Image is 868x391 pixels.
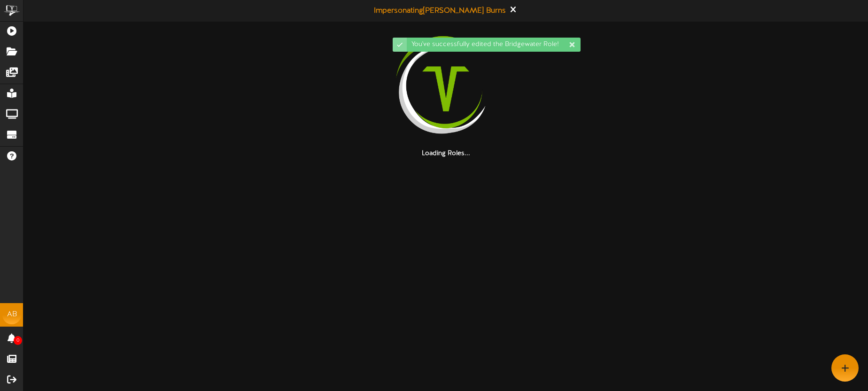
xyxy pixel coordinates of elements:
div: Dismiss this notification [568,40,576,49]
div: You've successfully edited the Bridgewater Role! [407,38,581,52]
img: loading-spinner-2.png [386,29,506,149]
strong: Loading Roles... [422,150,470,157]
span: 0 [14,336,22,345]
div: AB [2,305,21,324]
